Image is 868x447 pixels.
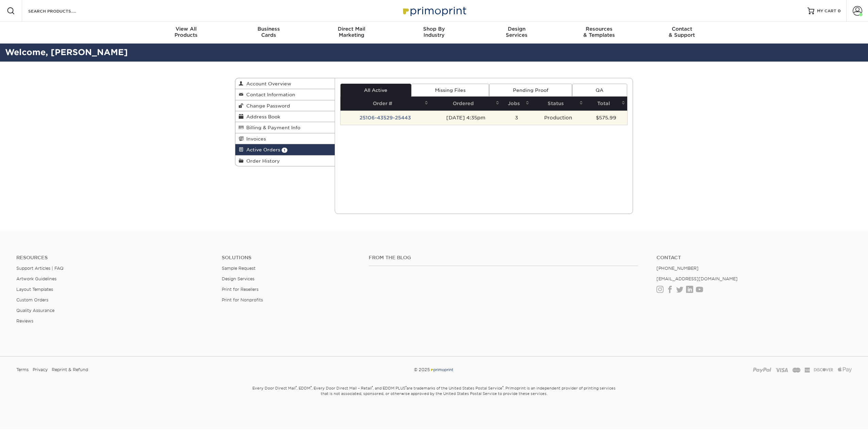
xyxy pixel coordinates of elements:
h4: Solutions [222,255,358,261]
a: Print for Resellers [222,287,258,292]
h4: From the Blog [369,255,638,261]
th: Order # [340,97,431,111]
a: DesignServices [475,22,558,44]
span: Design [475,26,558,32]
a: Account Overview [235,78,335,89]
div: Industry [393,26,475,38]
sup: ® [372,385,373,389]
a: Change Password [235,100,335,111]
td: $575.99 [585,111,627,125]
td: Production [531,111,585,125]
span: Contact Information [244,92,295,97]
a: Active Orders 1 [235,144,335,155]
a: Quality Assurance [16,308,54,313]
span: 0 [838,9,841,13]
a: Reviews [16,318,33,324]
a: Shop ByIndustry [393,22,475,44]
a: Direct MailMarketing [310,22,393,44]
div: Cards [228,26,310,38]
span: Change Password [244,103,290,109]
a: Missing Files [411,84,489,97]
div: Services [475,26,558,38]
img: Primoprint [430,367,454,372]
th: Jobs [501,97,531,111]
a: Contact& Support [640,22,723,44]
sup: ® [502,385,503,389]
img: Primoprint [400,3,468,18]
a: Resources& Templates [558,22,640,44]
div: Marketing [310,26,393,38]
a: Contact [656,255,852,261]
sup: ® [311,385,312,389]
span: Order History [244,158,280,164]
a: Artwork Guidelines [16,276,56,281]
span: View All [145,26,228,32]
a: Billing & Payment Info [235,122,335,133]
a: View AllProducts [145,22,228,44]
a: Print for Nonprofits [222,297,263,302]
span: Direct Mail [310,26,393,32]
a: Reprint & Refund [52,365,88,375]
sup: ® [296,385,297,389]
h4: Resources [16,255,212,261]
small: Every Door Direct Mail , EDDM , Every Door Direct Mail – Retail , and EDDM PLUS are trademarks of... [235,383,633,413]
span: Contact [640,26,723,32]
td: 3 [501,111,531,125]
a: [EMAIL_ADDRESS][DOMAIN_NAME] [656,276,738,281]
input: SEARCH PRODUCTS..... [28,7,94,15]
a: Terms [16,365,29,375]
span: MY CART [817,8,836,14]
span: Active Orders [244,147,280,152]
a: [PHONE_NUMBER] [656,266,699,271]
td: 25106-43529-25443 [340,111,431,125]
th: Total [585,97,627,111]
div: © 2025 [293,365,575,375]
span: Business [228,26,310,32]
span: Account Overview [244,81,291,86]
a: QA [572,84,627,97]
a: Support Articles | FAQ [16,266,64,271]
td: [DATE] 4:35pm [430,111,501,125]
div: & Templates [558,26,640,38]
a: Pending Proof [489,84,572,97]
span: Billing & Payment Info [244,125,300,130]
span: Address Book [244,114,280,119]
a: Order History [235,155,335,166]
sup: ® [405,385,406,389]
span: 1 [282,148,287,153]
span: Resources [558,26,640,32]
a: All Active [340,84,411,97]
a: BusinessCards [228,22,310,44]
a: Address Book [235,111,335,122]
a: Contact Information [235,89,335,100]
a: Custom Orders [16,297,48,302]
a: Invoices [235,133,335,144]
a: Privacy [33,365,48,375]
th: Ordered [430,97,501,111]
span: Invoices [244,136,266,142]
a: Design Services [222,276,254,281]
div: Products [145,26,228,38]
th: Status [531,97,585,111]
a: Sample Request [222,266,255,271]
a: Layout Templates [16,287,53,292]
span: Shop By [393,26,475,32]
div: & Support [640,26,723,38]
